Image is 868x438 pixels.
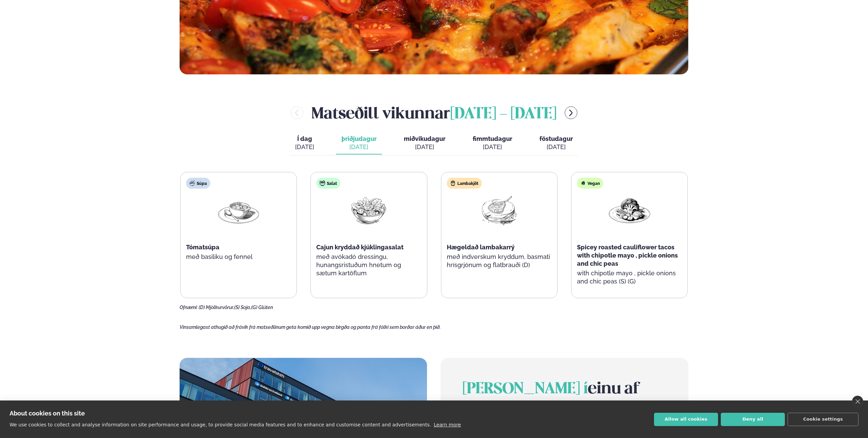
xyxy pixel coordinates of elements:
img: Lamb-Meat.png [477,194,521,226]
button: miðvikudagur [DATE] [398,132,451,155]
span: (S) Soja, [234,305,251,310]
img: Vegan.png [608,194,651,226]
button: Cookie settings [788,413,858,426]
span: miðvikudagur [404,135,445,142]
span: Hægeldað lambakarrý [447,244,515,251]
span: [PERSON_NAME] í [462,382,588,397]
span: þriðjudagur [341,135,377,142]
p: with chipotle mayo , pickle onions and chic peas (S) (G) [577,269,682,286]
button: Allow all cookies [654,413,718,426]
div: [DATE] [295,143,314,151]
button: fimmtudagur [DATE] [467,132,518,155]
span: Ofnæmi: [180,305,198,310]
span: Tómatsúpa [186,244,219,251]
span: (G) Glúten [251,305,273,310]
a: close [852,396,863,407]
button: þriðjudagur [DATE] [336,132,382,155]
button: Deny all [721,413,785,426]
button: föstudagur [DATE] [534,132,578,155]
img: salad.svg [320,180,325,186]
button: menu-btn-right [565,106,577,119]
p: We use cookies to collect and analyse information on site performance and usage, to provide socia... [10,422,431,427]
h2: Matseðill vikunnar [311,102,557,124]
h2: einu af okkar stöðum [462,380,666,418]
span: Cajun kryddað kjúklingasalat [316,244,403,251]
div: [DATE] [539,143,573,151]
strong: About cookies on this site [10,410,85,417]
img: Lamb.svg [450,180,456,186]
img: Salad.png [347,194,391,226]
a: Learn more [434,422,461,427]
span: Spicey roasted cauliflower tacos with chipotle mayo , pickle onions and chic peas [577,244,678,267]
span: Í dag [295,135,314,143]
div: [DATE] [341,143,377,151]
div: [DATE] [473,143,512,151]
img: soup.svg [189,180,195,186]
div: [DATE] [404,143,445,151]
img: Vegan.svg [580,180,586,186]
span: [DATE] - [DATE] [450,107,557,122]
button: menu-btn-left [291,106,303,119]
div: Vegan [577,178,603,189]
p: með basiliku og fennel [186,253,291,261]
img: Soup.png [217,194,260,226]
p: með avókadó dressingu, hunangsristuðum hnetum og sætum kartöflum [316,253,421,277]
span: Vinsamlegast athugið að frávik frá matseðlinum geta komið upp vegna birgða og panta frá fólki sem... [180,324,441,330]
div: Lambakjöt [447,178,482,189]
div: Súpa [186,178,210,189]
p: með indverskum kryddum, basmati hrísgrjónum og flatbrauði (D) [447,253,552,269]
button: Í dag [DATE] [290,132,320,155]
span: föstudagur [539,135,573,142]
span: fimmtudagur [473,135,512,142]
span: (D) Mjólkurvörur, [199,305,234,310]
div: Salat [316,178,340,189]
